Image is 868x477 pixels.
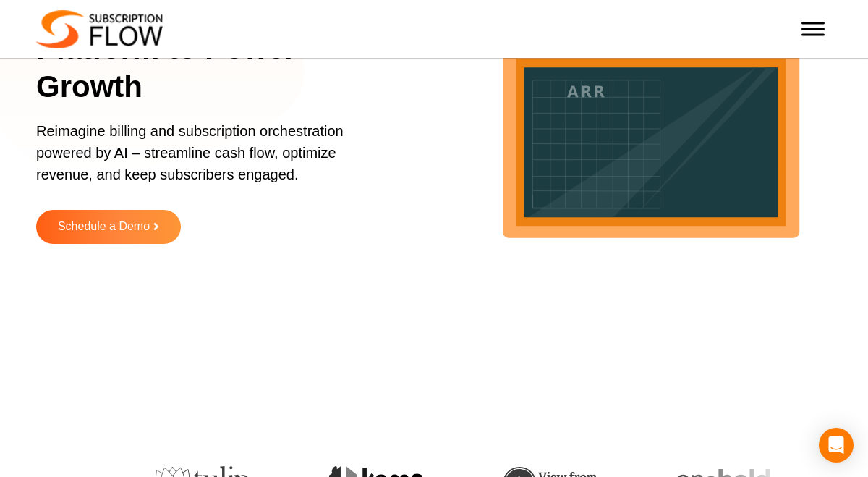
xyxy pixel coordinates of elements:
img: Subscriptionflow [36,10,163,48]
a: Schedule a Demo [36,210,181,244]
p: Reimagine billing and subscription orchestration powered by AI – streamline cash flow, optimize r... [36,120,378,200]
button: Toggle Menu [801,22,825,35]
span: Schedule a Demo [58,221,150,233]
div: Open Intercom Messenger [819,428,854,463]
